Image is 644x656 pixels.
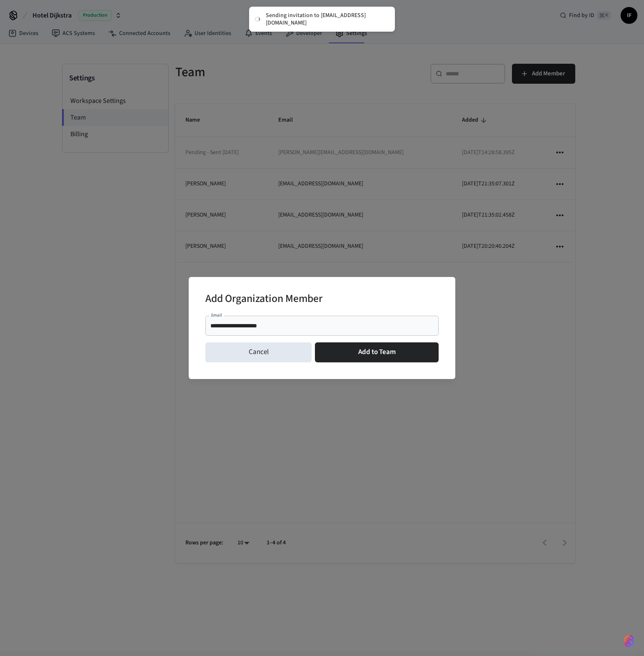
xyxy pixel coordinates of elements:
div: Sending invitation to [EMAIL_ADDRESS][DOMAIN_NAME] [266,12,387,27]
img: SeamLogoGradient.69752ec5.svg [624,634,634,648]
label: Email [211,312,222,318]
button: Add to Team [315,342,439,362]
h2: Add Organization Member [205,287,322,312]
button: Cancel [205,342,312,362]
